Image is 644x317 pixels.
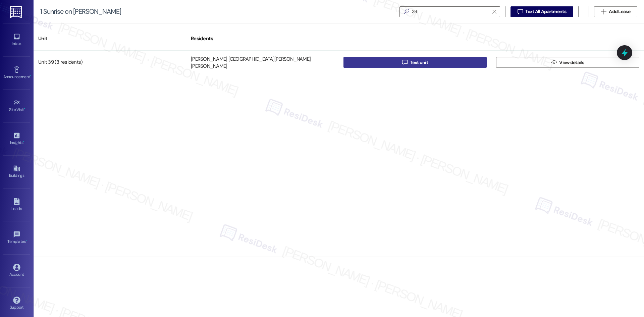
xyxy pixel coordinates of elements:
[3,163,30,181] a: Buildings
[3,130,30,148] a: Insights •
[410,59,428,66] span: Text unit
[3,31,30,49] a: Inbox
[412,7,489,16] input: Search by resident name or unit number
[3,97,30,115] a: Site Visit •
[3,196,30,214] a: Leads
[191,63,227,70] div: [PERSON_NAME]
[23,139,24,144] span: •
[40,8,121,15] div: 1 Sunrise on [PERSON_NAME]
[511,6,573,17] button: Text All Apartments
[551,60,556,65] i: 
[492,9,496,14] i: 
[186,31,339,47] div: Residents
[601,9,606,14] i: 
[34,56,186,69] div: Unit 39 (3 residents)
[609,8,630,15] span: Add Lease
[496,57,639,68] button: View details
[3,295,30,313] a: Support
[594,6,637,17] button: Add Lease
[402,60,407,65] i: 
[34,31,186,47] div: Unit
[401,8,412,15] i: 
[30,73,31,78] span: •
[26,238,27,243] span: •
[489,7,500,17] button: Clear text
[3,262,30,280] a: Account
[24,106,25,111] span: •
[10,6,23,18] img: ResiDesk Logo
[525,8,566,15] span: Text All Apartments
[191,56,311,63] div: [PERSON_NAME] [GEOGRAPHIC_DATA][PERSON_NAME]
[518,9,523,14] i: 
[559,59,584,66] span: View details
[343,57,487,68] button: Text unit
[3,229,30,247] a: Templates •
